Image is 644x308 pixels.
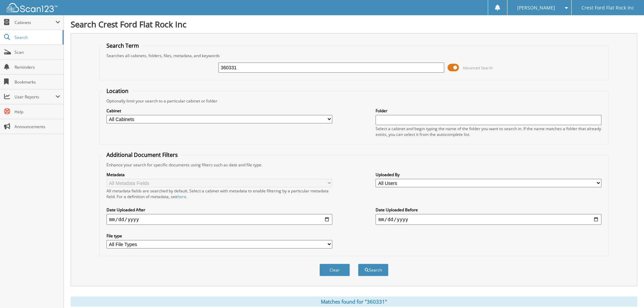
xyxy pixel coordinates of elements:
[15,79,60,85] span: Bookmarks
[581,6,634,10] span: Crest Ford Flat Rock Inc
[106,214,332,225] input: start
[71,297,637,307] div: Matches found for "360331"
[15,109,60,115] span: Help
[106,233,332,239] label: File type
[177,194,186,199] a: here
[103,98,605,104] div: Optionally limit your search to a particular cabinet or folder
[7,3,57,12] img: scan123-logo-white.svg
[358,264,388,276] button: Search
[319,264,350,276] button: Clear
[15,20,55,25] span: Cabinets
[103,151,181,159] legend: Additional Document Filters
[71,19,637,30] h1: Search Crest Ford Flat Rock Inc
[103,42,142,49] legend: Search Term
[463,65,493,70] span: Advanced Search
[106,188,332,199] div: All metadata fields are searched by default. Select a cabinet with metadata to enable filtering b...
[15,124,60,129] span: Announcements
[376,207,601,213] label: Date Uploaded Before
[376,214,601,225] input: end
[15,34,59,40] span: Search
[15,49,60,55] span: Scan
[103,162,605,168] div: Enhance your search for specific documents using filters such as date and file type.
[376,172,601,177] label: Uploaded By
[376,108,601,114] label: Folder
[103,53,605,58] div: Searches all cabinets, folders, files, metadata, and keywords
[376,126,601,137] div: Select a cabinet and begin typing the name of the folder you want to search in. If the name match...
[106,172,332,177] label: Metadata
[517,6,555,10] span: [PERSON_NAME]
[103,87,132,95] legend: Location
[106,108,332,114] label: Cabinet
[106,207,332,213] label: Date Uploaded After
[15,64,60,70] span: Reminders
[15,94,55,100] span: User Reports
